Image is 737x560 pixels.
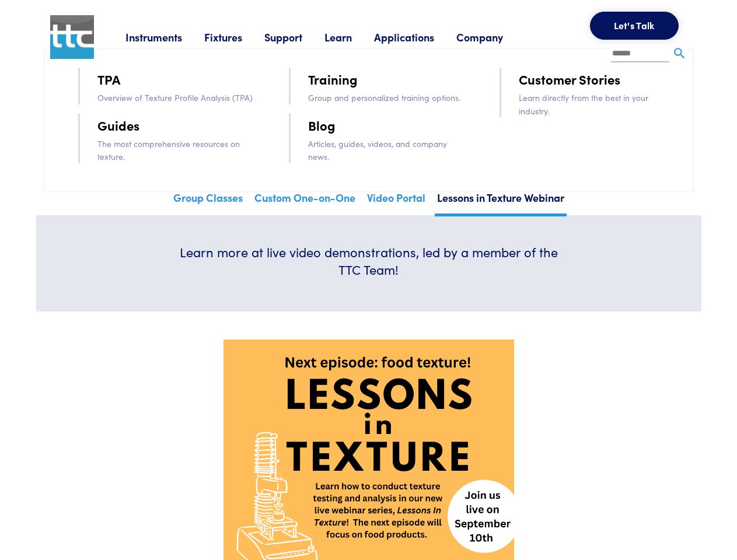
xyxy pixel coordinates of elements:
[252,188,358,213] a: Custom One-on-One
[519,69,620,89] a: Customer Stories
[171,188,245,213] a: Group Classes
[374,30,456,44] a: Applications
[173,243,565,279] h6: Learn more at live video demonstrations, led by a member of the TTC Team!
[308,69,358,89] a: Training
[324,30,374,44] a: Learn
[50,15,94,59] img: ttc_logo_1x1_v1.0.png
[264,30,324,44] a: Support
[435,188,567,216] a: Lessons in Texture Webinar
[97,69,120,89] a: TPA
[204,30,264,44] a: Fixtures
[308,137,467,163] p: Articles, guides, videos, and company news.
[97,115,139,135] a: Guides
[456,30,525,44] a: Company
[365,188,428,213] a: Video Portal
[125,30,204,44] a: Instruments
[97,91,256,104] p: Overview of Texture Profile Analysis (TPA)
[590,12,679,40] button: Let's Talk
[97,137,256,163] p: The most comprehensive resources on texture.
[519,91,677,117] p: Learn directly from the best in your industry.
[308,91,467,104] p: Group and personalized training options.
[308,115,336,135] a: Blog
